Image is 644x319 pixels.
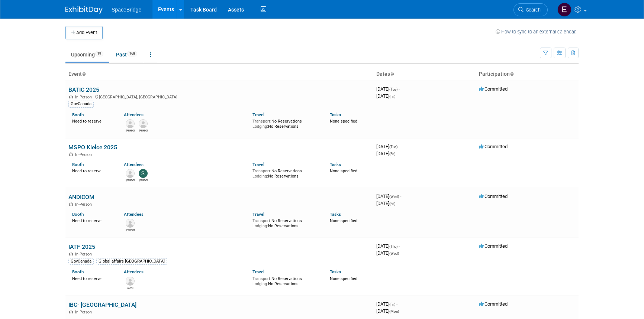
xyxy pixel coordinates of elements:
span: None specified [330,169,357,173]
span: [DATE] [376,201,395,206]
span: None specified [330,218,357,223]
span: Lodging: [252,174,268,179]
div: Gonzalez Juan Carlos [126,228,135,232]
span: Transport: [252,119,271,124]
img: David Gelerman [126,169,135,178]
a: IBC- [GEOGRAPHIC_DATA] [68,301,136,308]
th: Participation [476,68,579,81]
span: None specified [330,276,357,281]
th: Event [65,68,373,81]
img: Victor Yeung [139,119,148,128]
span: In-Person [75,252,94,257]
span: [DATE] [376,144,400,149]
div: Stella Gelerman [139,178,148,182]
span: SpaceBridge [112,7,141,13]
span: [DATE] [376,301,397,307]
span: [DATE] [376,93,395,99]
span: - [399,144,400,149]
span: [DATE] [376,86,400,92]
span: Lodging: [252,124,268,129]
a: Booth [72,269,84,274]
img: Elizabeth Gelerman [557,3,571,17]
span: Lodging: [252,281,268,286]
span: Search [524,7,541,13]
img: Stella Gelerman [139,169,148,178]
a: Sort by Participation Type [510,71,513,77]
div: Raj Malik [126,128,135,133]
div: David Gelerman [126,178,135,182]
span: (Mon) [389,309,399,313]
a: How to sync to an external calendar... [496,29,579,35]
div: Global affairs [GEOGRAPHIC_DATA] [96,258,167,265]
div: No Reservations No Reservations [252,217,319,228]
a: Booth [72,162,84,167]
a: Search [513,3,548,16]
a: Tasks [330,212,341,217]
a: Attendees [124,162,144,167]
span: In-Person [75,95,94,100]
a: Sort by Start Date [390,71,394,77]
div: Victor Yeung [139,128,148,133]
span: [DATE] [376,151,395,156]
span: 168 [127,51,137,56]
div: No Reservations No Reservations [252,167,319,179]
span: [DATE] [376,250,399,256]
img: In-Person Event [69,152,73,156]
span: (Fri) [389,202,395,206]
span: Transport: [252,169,271,173]
a: Tasks [330,112,341,117]
a: Tasks [330,162,341,167]
a: Tasks [330,269,341,274]
a: Travel [252,212,264,217]
a: Sort by Event Name [82,71,86,77]
a: Upcoming19 [65,48,109,62]
span: 19 [95,51,103,56]
div: Jamil Joseph [126,286,135,290]
span: (Fri) [389,302,395,306]
span: [DATE] [376,243,400,249]
span: (Fri) [389,94,395,98]
span: - [400,193,401,199]
span: Committed [479,193,508,199]
span: [DATE] [376,308,399,314]
span: (Wed) [389,195,399,199]
span: In-Person [75,202,94,207]
img: In-Person Event [69,95,73,98]
span: (Fri) [389,152,395,156]
span: Committed [479,144,508,149]
a: Past168 [110,48,143,62]
div: Need to reserve [72,117,113,124]
a: Attendees [124,112,144,117]
a: Travel [252,269,264,274]
a: Attendees [124,212,144,217]
a: Travel [252,112,264,117]
img: In-Person Event [69,202,73,206]
div: No Reservations No Reservations [252,117,319,129]
div: GovCanada [68,101,94,107]
span: In-Person [75,152,94,157]
span: Committed [479,243,508,249]
span: - [396,301,397,307]
span: (Tue) [389,87,397,91]
div: GovCanada [68,258,94,265]
th: Dates [373,68,476,81]
img: ExhibitDay [65,6,103,14]
div: No Reservations No Reservations [252,275,319,286]
img: Raj Malik [126,119,135,128]
button: Add Event [65,26,103,39]
span: In-Person [75,310,94,315]
span: Transport: [252,276,271,281]
span: (Tue) [389,145,397,149]
div: Need to reserve [72,167,113,174]
span: - [399,86,400,92]
span: (Thu) [389,244,397,248]
span: Committed [479,86,508,92]
a: Attendees [124,269,144,274]
div: Need to reserve [72,275,113,281]
div: Need to reserve [72,217,113,224]
img: Gonzalez Juan Carlos [126,219,135,228]
div: [GEOGRAPHIC_DATA], [GEOGRAPHIC_DATA] [68,94,370,100]
span: [DATE] [376,193,401,199]
a: BATIC 2025 [68,86,99,93]
img: In-Person Event [69,310,73,313]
